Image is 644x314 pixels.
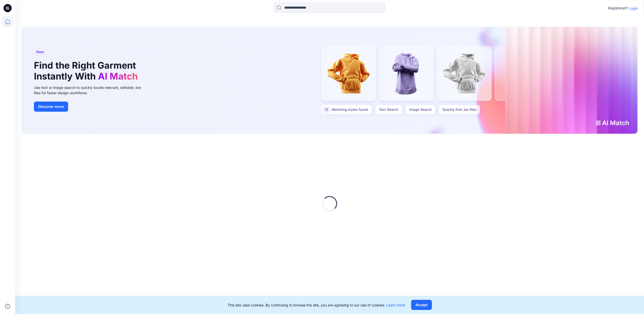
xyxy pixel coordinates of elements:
[608,5,628,11] p: Registered?
[629,6,638,11] p: Login
[34,60,140,82] h1: Find the Right Garment Instantly With
[34,85,148,95] div: Use text or image search to quickly locate relevant, editable .bw files for faster design workflows.
[228,302,405,308] p: This site uses cookies. By continuing to browse the site, you are agreeing to our use of cookies.
[34,102,68,112] button: Discover more
[411,300,432,310] button: Accept
[98,71,138,82] span: AI Match
[36,49,44,55] span: New
[386,303,405,307] a: Learn more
